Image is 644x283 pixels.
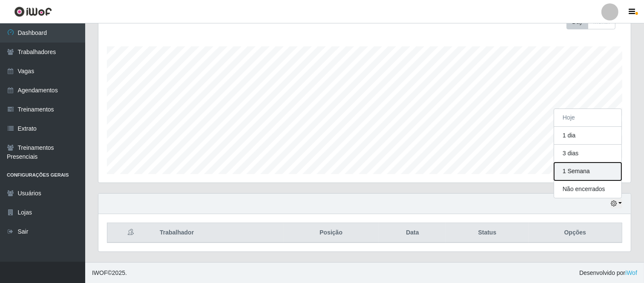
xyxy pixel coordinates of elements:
[554,109,621,127] button: Hoje
[554,145,621,163] button: 3 dias
[92,269,127,277] span: © 2025 .
[379,223,446,243] th: Data
[155,223,283,243] th: Trabalhador
[554,163,621,180] button: 1 Semana
[14,6,52,17] img: CoreUI Logo
[92,269,108,276] span: IWOF
[554,180,621,198] button: Não encerrados
[625,269,637,276] a: iWof
[446,223,528,243] th: Status
[283,223,379,243] th: Posição
[529,223,622,243] th: Opções
[579,269,637,277] span: Desenvolvido por
[554,127,621,145] button: 1 dia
